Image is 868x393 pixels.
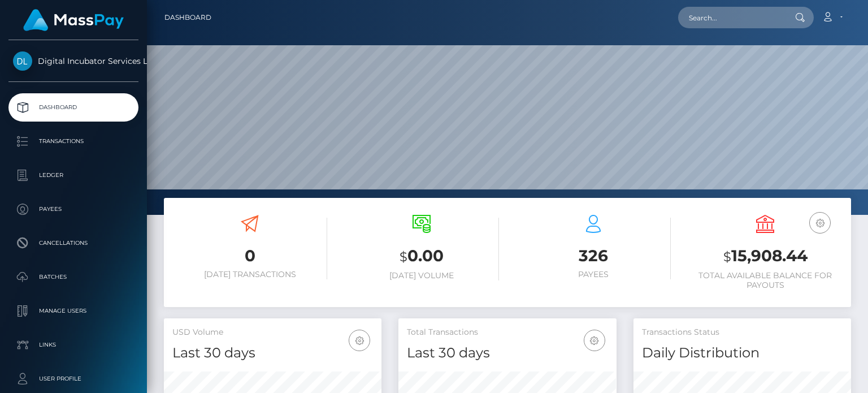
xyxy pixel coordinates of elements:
[407,327,607,338] h5: Total Transactions
[688,271,843,290] h6: Total Available Balance for Payouts
[13,336,134,353] p: Links
[678,7,784,28] input: Search...
[172,343,373,363] h4: Last 30 days
[13,133,134,150] p: Transactions
[172,270,327,279] h6: [DATE] Transactions
[23,9,124,31] img: MassPay Logo
[516,245,671,267] h3: 326
[642,327,843,338] h5: Transactions Status
[8,93,138,122] a: Dashboard
[13,235,134,252] p: Cancellations
[8,56,138,66] span: Digital Incubator Services Limited
[172,245,327,267] h3: 0
[8,229,138,257] a: Cancellations
[8,297,138,325] a: Manage Users
[688,245,843,268] h3: 15,908.44
[8,365,138,393] a: User Profile
[164,6,211,29] a: Dashboard
[723,249,731,265] small: $
[8,195,138,223] a: Payees
[13,167,134,184] p: Ledger
[8,161,138,189] a: Ledger
[13,303,134,319] p: Manage Users
[13,269,134,286] p: Batches
[172,327,373,338] h5: USD Volume
[13,370,134,387] p: User Profile
[344,245,499,268] h3: 0.00
[13,201,134,218] p: Payees
[400,249,407,265] small: $
[8,127,138,156] a: Transactions
[642,343,843,363] h4: Daily Distribution
[407,343,607,363] h4: Last 30 days
[516,270,671,279] h6: Payees
[8,331,138,359] a: Links
[13,51,32,71] img: Digital Incubator Services Limited
[344,271,499,280] h6: [DATE] Volume
[8,263,138,291] a: Batches
[13,99,134,116] p: Dashboard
